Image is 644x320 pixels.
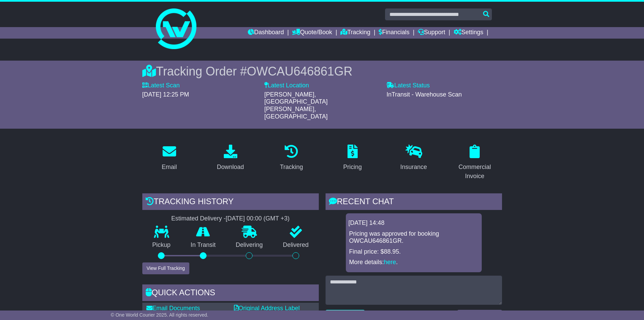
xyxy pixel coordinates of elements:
div: [DATE] 14:48 [349,219,479,227]
a: Tracking [340,27,370,39]
label: Latest Status [386,82,430,89]
label: Latest Scan [142,82,180,89]
span: [PERSON_NAME], [GEOGRAPHIC_DATA] [PERSON_NAME], [GEOGRAPHIC_DATA] [264,91,328,120]
span: [DATE] 12:25 PM [142,91,189,98]
p: Final price: $88.95. [349,248,478,256]
div: Quick Actions [142,284,319,303]
label: Latest Location [264,82,309,89]
p: Delivered [273,241,319,249]
a: Commercial Invoice [448,142,502,183]
div: Estimated Delivery - [142,215,319,222]
a: Pricing [339,142,366,174]
div: Commercial Invoice [452,163,498,181]
div: Insurance [400,163,427,172]
div: Tracking history [142,193,319,212]
p: Pickup [142,241,181,249]
span: © One World Courier 2025. All rights reserved. [111,312,209,318]
p: Delivering [226,241,273,249]
div: Tracking Order # [142,64,502,79]
a: Quote/Book [292,27,332,39]
a: Email [157,142,181,174]
a: Download [212,142,248,174]
a: Insurance [396,142,431,174]
a: Financials [379,27,409,39]
p: In Transit [181,241,226,249]
p: More details: . [349,259,478,266]
div: [DATE] 00:00 (GMT +3) [226,215,290,222]
a: Settings [454,27,483,39]
span: InTransit - Warehouse Scan [386,91,462,98]
button: View Full Tracking [142,262,189,274]
div: Download [217,163,244,172]
a: Dashboard [248,27,284,39]
a: Tracking [276,142,307,174]
a: here [384,259,396,265]
a: Email Documents [146,305,200,312]
div: Tracking [280,163,303,172]
div: Pricing [343,163,362,172]
a: Original Address Label [234,305,300,312]
p: Pricing was approved for booking OWCAU646861GR. [349,230,478,245]
span: OWCAU646861GR [247,64,352,78]
a: Support [418,27,445,39]
div: Email [162,163,177,172]
div: RECENT CHAT [326,193,502,212]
